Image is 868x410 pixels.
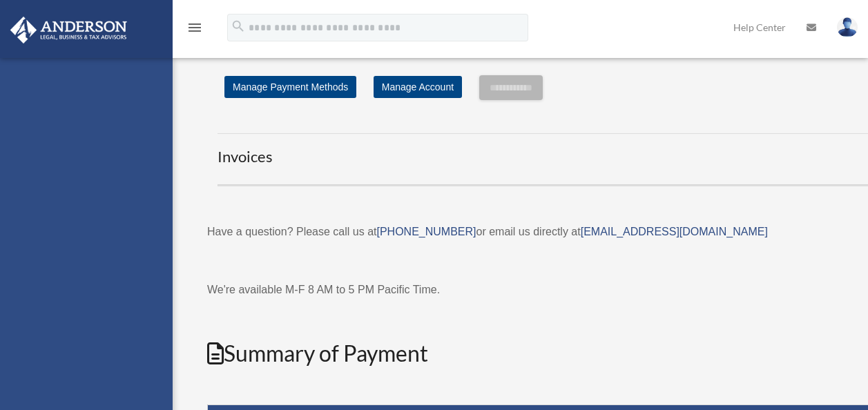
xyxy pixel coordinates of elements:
a: Manage Account [374,76,462,98]
a: [PHONE_NUMBER] [376,226,476,237]
img: User Pic [837,17,858,37]
a: Manage Payment Methods [224,76,356,98]
a: [EMAIL_ADDRESS][DOMAIN_NAME] [581,226,768,237]
i: search [231,19,246,34]
img: Anderson Advisors Platinum Portal [6,17,131,43]
a: menu [186,24,203,36]
i: menu [186,19,203,36]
